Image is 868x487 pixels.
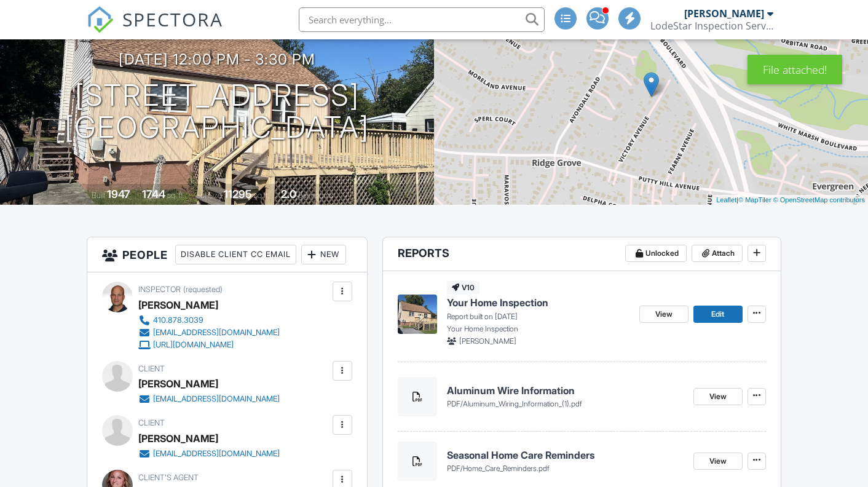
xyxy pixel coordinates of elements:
a: © MapTiler [738,196,771,204]
div: [PERSON_NAME] [138,296,218,314]
a: © OpenStreetMap contributors [773,196,865,204]
div: [PERSON_NAME] [684,7,764,20]
div: 11295 [224,188,252,200]
input: Search everything... [299,7,545,32]
div: | [713,195,868,205]
span: Built [92,191,105,200]
div: 2.0 [281,188,296,200]
a: SPECTORA [87,17,223,42]
h1: [STREET_ADDRESS] [GEOGRAPHIC_DATA] [65,79,369,145]
span: Client's Agent [138,473,199,482]
span: sq.ft. [254,191,269,200]
div: 410.878.3039 [153,315,203,325]
a: [EMAIL_ADDRESS][DOMAIN_NAME] [138,393,280,405]
a: [URL][DOMAIN_NAME] [138,339,280,351]
span: (requested) [183,285,223,294]
span: Lot Size [196,191,222,200]
div: 1744 [142,188,165,200]
div: Disable Client CC Email [175,245,296,264]
a: [EMAIL_ADDRESS][DOMAIN_NAME] [138,327,280,339]
div: [EMAIL_ADDRESS][DOMAIN_NAME] [153,328,280,338]
span: bathrooms [298,191,333,200]
span: SPECTORA [122,6,223,32]
a: 410.878.3039 [138,314,280,327]
span: Client [138,364,165,373]
div: [PERSON_NAME] [138,374,218,393]
span: Inspector [138,285,181,294]
div: 1947 [107,188,130,200]
a: Leaflet [716,196,736,204]
div: New [301,245,346,264]
h3: People [87,237,367,272]
div: File attached! [748,55,842,84]
span: sq. ft. [167,191,184,200]
div: [URL][DOMAIN_NAME] [153,340,234,350]
span: Client [138,418,165,427]
div: [EMAIL_ADDRESS][DOMAIN_NAME] [153,449,280,459]
div: LodeStar Inspection Services [650,20,773,32]
a: [EMAIL_ADDRESS][DOMAIN_NAME] [138,448,280,460]
h3: [DATE] 12:00 pm - 3:30 pm [119,51,315,68]
div: [PERSON_NAME] [138,429,218,448]
div: [EMAIL_ADDRESS][DOMAIN_NAME] [153,394,280,404]
img: The Best Home Inspection Software - Spectora [87,6,114,33]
